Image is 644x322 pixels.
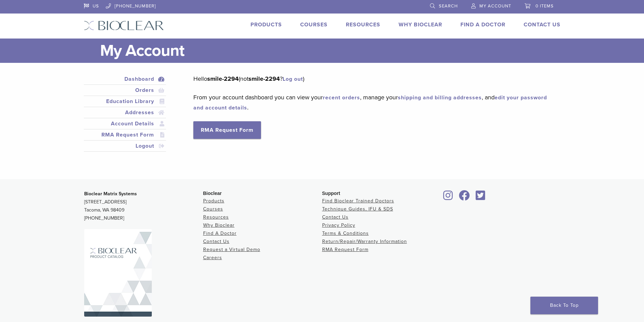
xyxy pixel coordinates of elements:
[439,3,458,9] span: Search
[203,214,229,220] a: Resources
[398,94,482,101] a: shipping and billing addresses
[100,39,560,63] h1: My Account
[203,222,235,228] a: Why Bioclear
[193,74,550,84] p: Hello (not ? )
[203,255,222,261] a: Careers
[84,21,164,30] img: Bioclear
[203,191,222,196] span: Bioclear
[84,190,203,222] p: [STREET_ADDRESS] Tacoma, WA 98409 [PHONE_NUMBER]
[203,230,237,236] a: Find A Doctor
[85,142,165,150] a: Logout
[399,21,442,28] a: Why Bioclear
[85,120,165,128] a: Account Details
[203,198,224,204] a: Products
[251,21,282,28] a: Products
[84,74,166,160] nav: Account pages
[85,131,165,139] a: RMA Request Form
[193,92,550,113] p: From your account dashboard you can view your , manage your , and .
[322,239,407,244] a: Return/Repair/Warranty Information
[322,191,340,196] span: Support
[85,75,165,83] a: Dashboard
[460,21,505,28] a: Find A Doctor
[530,297,598,314] a: Back To Top
[300,21,328,28] a: Courses
[85,108,165,117] a: Addresses
[203,206,223,212] a: Courses
[85,86,165,94] a: Orders
[283,76,303,82] a: Log out
[84,229,152,317] img: Bioclear
[457,194,472,201] a: Bioclear
[84,191,137,197] strong: Bioclear Matrix Systems
[346,21,380,28] a: Resources
[85,97,165,105] a: Education Library
[322,214,349,220] a: Contact Us
[323,94,360,101] a: recent orders
[322,247,368,252] a: RMA Request Form
[248,75,280,82] strong: smile-2294
[193,121,261,139] a: RMA Request Form
[474,194,488,201] a: Bioclear
[322,206,393,212] a: Technique Guides, IFU & SDS
[524,21,560,28] a: Contact Us
[535,3,554,9] span: 0 items
[207,75,239,82] strong: smile-2294
[322,222,355,228] a: Privacy Policy
[203,239,230,244] a: Contact Us
[322,198,394,204] a: Find Bioclear Trained Doctors
[479,3,511,9] span: My Account
[441,194,455,201] a: Bioclear
[203,247,260,252] a: Request a Virtual Demo
[322,230,369,236] a: Terms & Conditions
